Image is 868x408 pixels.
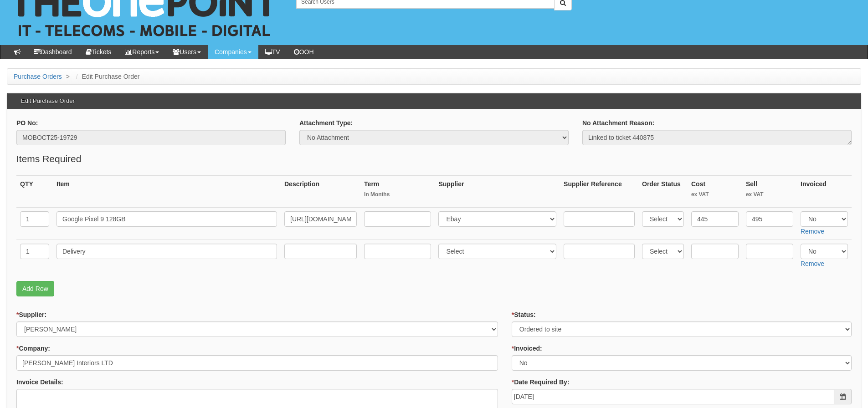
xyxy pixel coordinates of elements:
a: TV [258,45,287,59]
label: No Attachment Reason: [582,118,654,127]
a: Reports [118,45,166,59]
a: Remove [801,260,824,267]
a: Add Row [16,281,54,296]
th: Cost [688,175,742,207]
th: QTY [16,175,53,207]
label: Invoice Details: [16,377,63,387]
a: OOH [287,45,321,59]
th: Sell [742,175,797,207]
th: Supplier [435,175,560,207]
a: Users [166,45,208,59]
small: In Months [364,191,431,199]
a: Remove [801,228,824,235]
label: Company: [16,344,50,353]
label: PO No: [16,118,38,127]
a: Companies [208,45,258,59]
th: Order Status [638,175,688,207]
textarea: Linked to ticket 440875 [582,130,852,145]
label: Supplier: [16,310,46,319]
label: Status: [512,310,536,319]
th: Supplier Reference [560,175,638,207]
label: Invoiced: [512,344,542,353]
th: Description [281,175,360,207]
a: Tickets [79,45,118,59]
legend: Items Required [16,152,81,166]
th: Item [53,175,281,207]
li: Edit Purchase Order [74,72,140,81]
span: > [64,73,72,80]
h3: Edit Purchase Order [16,93,79,109]
th: Term [360,175,435,207]
a: Purchase Orders [14,73,62,80]
small: ex VAT [746,191,793,199]
small: ex VAT [691,191,739,199]
th: Invoiced [797,175,852,207]
label: Attachment Type: [299,118,353,127]
label: Date Required By: [512,377,570,387]
a: Dashboard [27,45,79,59]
